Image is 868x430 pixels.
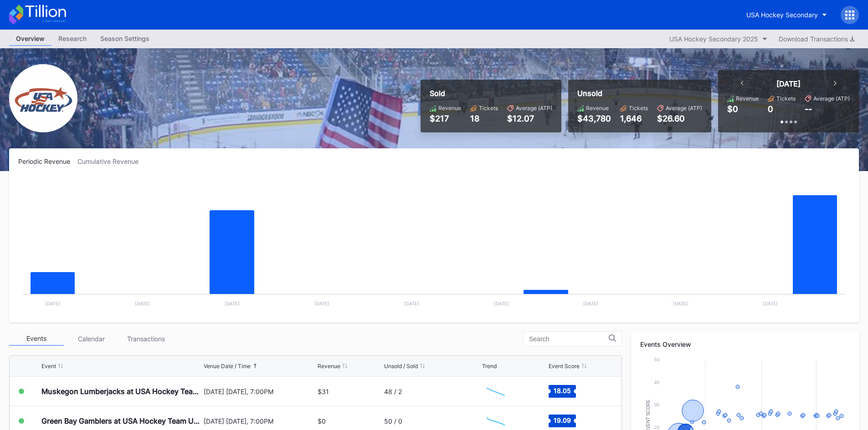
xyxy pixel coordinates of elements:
div: Revenue [736,95,759,102]
div: Events [9,332,64,346]
div: Periodic Revenue [18,157,77,165]
div: Unsold [577,89,702,98]
div: $12.07 [507,114,552,123]
div: USA Hockey Secondary [746,11,818,19]
a: Season Settings [93,32,156,46]
text: 19.09 [554,416,571,424]
text: 30 [654,402,659,407]
div: Cumulative Revenue [77,157,146,165]
div: Revenue [438,105,461,111]
div: 50 / 0 [384,417,402,425]
div: Event [41,363,56,369]
div: 48 / 2 [384,388,402,395]
div: Download Transactions [779,35,854,43]
div: $43,780 [577,114,611,123]
div: 1,646 [620,114,648,123]
text: [DATE] [314,301,329,306]
div: $217 [430,114,461,123]
img: USA_Hockey_Secondary.png [9,64,77,132]
a: Research [51,32,93,46]
div: Transactions [118,332,173,346]
div: Events Overview [640,340,850,348]
text: [DATE] [494,301,509,306]
div: Season Settings [93,32,156,45]
a: Overview [9,32,51,46]
div: Average (ATP) [666,105,702,111]
text: 40 [654,379,659,385]
text: [DATE] [673,301,688,306]
button: USA Hockey Secondary 2025 [665,33,772,45]
div: $0 [727,104,738,114]
input: Search [529,335,609,343]
div: Revenue [586,105,609,111]
div: Tickets [479,105,498,111]
text: [DATE] [135,301,150,306]
div: 18 [470,114,498,123]
div: Calendar [64,332,118,346]
div: $31 [318,388,329,395]
div: -- [805,104,812,114]
text: 50 [654,357,659,362]
div: Average (ATP) [813,95,850,102]
div: Average (ATP) [516,105,552,111]
svg: Chart title [18,177,850,313]
button: Download Transactions [774,33,859,45]
div: [DATE] [776,79,801,88]
button: USA Hockey Secondary [740,6,834,23]
div: Tickets [776,95,796,102]
div: $26.60 [657,114,702,123]
div: Sold [430,89,552,98]
div: USA Hockey Secondary 2025 [669,35,758,43]
svg: Chart title [482,380,509,403]
div: Tickets [629,105,648,111]
div: Green Bay Gamblers at USA Hockey Team U-17 [41,416,201,425]
text: 20 [654,425,659,430]
div: 0 [768,104,773,114]
div: Event Score [549,363,580,369]
div: Trend [482,363,497,369]
div: Muskegon Lumberjacks at USA Hockey Team U-17 [41,387,201,396]
div: [DATE] [DATE], 7:00PM [204,388,316,395]
div: Venue Date / Time [204,363,251,369]
div: $0 [318,417,326,425]
div: Revenue [318,363,340,369]
div: [DATE] [DATE], 7:00PM [204,417,316,425]
text: [DATE] [225,301,240,306]
text: [DATE] [763,301,778,306]
text: [DATE] [45,301,60,306]
div: Research [51,32,93,45]
div: Unsold / Sold [384,363,418,369]
text: [DATE] [404,301,419,306]
text: [DATE] [583,301,598,306]
text: 18.05 [554,387,571,395]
